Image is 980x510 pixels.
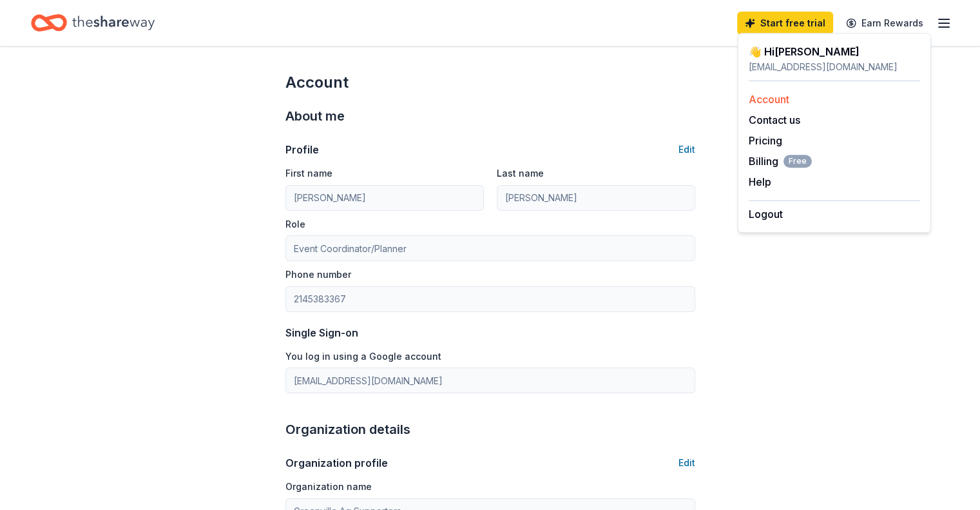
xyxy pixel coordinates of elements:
[749,93,789,106] a: Account
[749,153,812,169] button: BillingFree
[749,134,782,147] a: Pricing
[497,167,544,180] label: Last name
[285,419,695,440] div: Organization details
[285,268,351,281] label: Phone number
[285,350,441,363] label: You log in using a Google account
[678,142,695,157] button: Edit
[749,206,783,222] button: Logout
[678,455,695,471] button: Edit
[285,72,695,93] div: Account
[749,59,920,75] div: [EMAIL_ADDRESS][DOMAIN_NAME]
[838,12,931,35] a: Earn Rewards
[783,155,812,168] span: Free
[737,12,833,35] a: Start free trial
[749,153,812,169] span: Billing
[285,142,319,157] div: Profile
[749,174,771,190] button: Help
[749,44,920,59] div: 👋 Hi [PERSON_NAME]
[285,480,372,493] label: Organization name
[285,167,332,180] label: First name
[749,112,800,128] button: Contact us
[31,8,155,38] a: Home
[285,455,388,471] div: Organization profile
[285,106,695,126] div: About me
[285,325,695,340] div: Single Sign-on
[285,218,305,231] label: Role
